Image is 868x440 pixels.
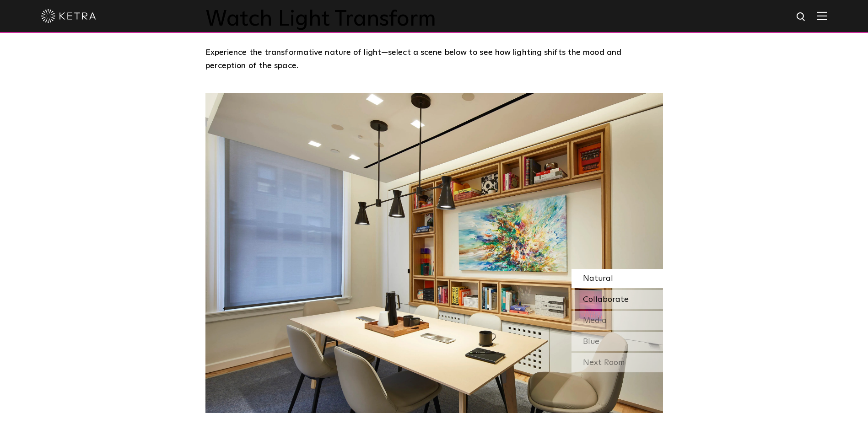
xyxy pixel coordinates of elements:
[583,338,599,346] span: Blue
[583,295,629,304] span: Collaborate
[205,46,658,72] p: Experience the transformative nature of light—select a scene below to see how lighting shifts the...
[583,317,607,325] span: Media
[205,93,663,413] img: SS-Desktop-CEC-07-1
[817,11,827,20] img: Hamburger%20Nav.svg
[41,9,96,23] img: ketra-logo-2019-white
[796,11,807,23] img: search icon
[583,274,613,283] span: Natural
[571,353,663,372] div: Next Room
